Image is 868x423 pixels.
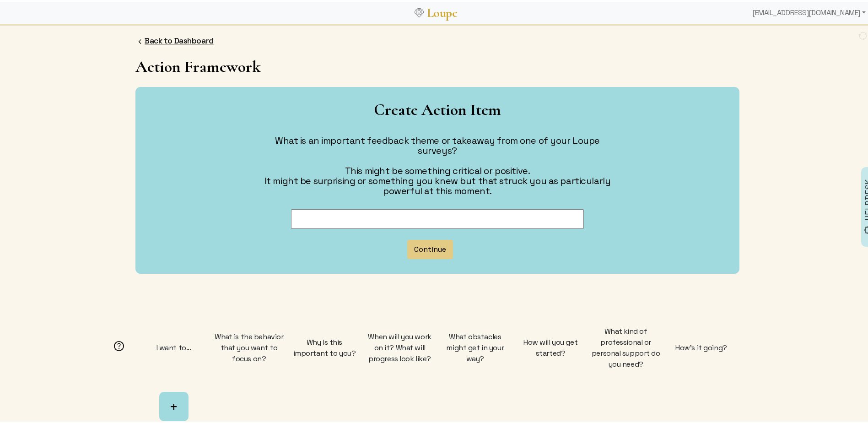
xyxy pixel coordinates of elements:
helpicon: Selecting Action Items [113,338,125,351]
div: What is an important feedback theme or takeaway from one of your Loupe surveys? This might be som... [254,128,620,201]
div: Why is this important to you? [290,324,359,368]
h1: Action Framework [135,55,739,74]
img: Help [113,338,125,350]
div: How will you get started? [516,324,585,368]
a: Back to Dashboard [145,34,214,44]
button: Continue [407,238,453,257]
div: When will you work on it? What will progress look like? [365,324,434,368]
h1: Create Action Item [150,98,725,117]
img: FFFF [135,35,145,44]
button: + [159,390,189,419]
img: Loupe Logo [415,6,424,16]
a: Loupe [424,3,460,20]
div: I want to... [139,324,208,368]
div: What is the behavior that you want to focus on? [215,324,284,368]
div: What kind of professional or personal support do you need? [591,324,660,368]
div: How's it going? [667,324,736,368]
div: What obstacles might get in your way? [441,324,510,368]
img: FFFF [858,29,868,39]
